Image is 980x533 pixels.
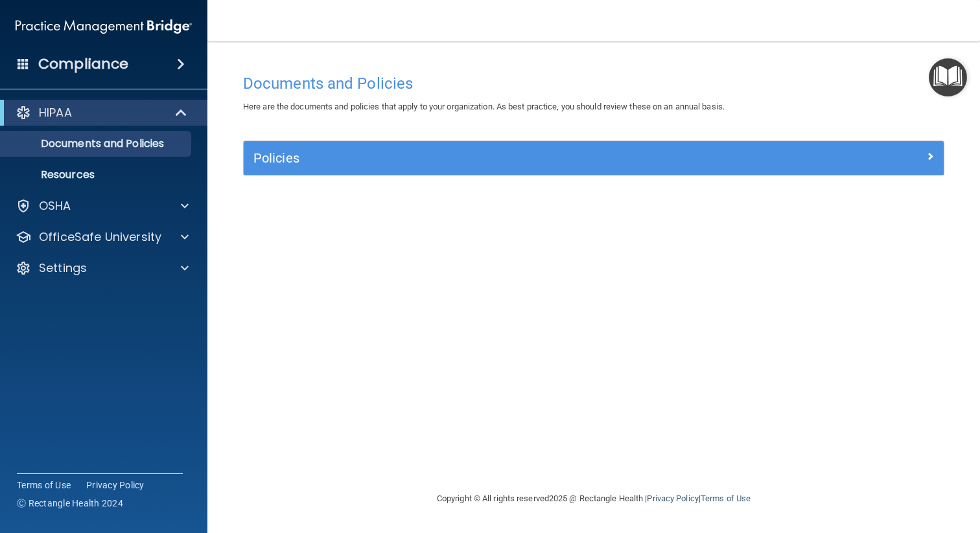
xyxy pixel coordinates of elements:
p: OSHA [39,198,71,214]
img: PMB logo [16,14,192,40]
a: Terms of Use [17,479,71,492]
a: Privacy Policy [86,479,145,492]
h4: Compliance [38,55,128,73]
p: HIPAA [39,105,72,120]
a: Privacy Policy [647,493,698,503]
a: Terms of Use [701,493,751,503]
p: Resources [8,168,185,181]
a: HIPAA [16,105,188,120]
h5: Policies [253,151,759,165]
span: Here are the documents and policies that apply to your organization. As best practice, you should... [243,102,725,111]
h4: Documents and Policies [243,75,944,92]
p: Documents and Policies [8,137,185,150]
p: OfficeSafe University [39,229,161,245]
span: Ⓒ Rectangle Health 2024 [17,497,123,510]
a: OfficeSafe University [16,229,189,245]
div: Copyright © All rights reserved 2025 @ Rectangle Health | | [357,478,830,519]
a: Policies [253,148,934,168]
p: Settings [39,260,87,276]
a: Settings [16,260,189,276]
button: Open Resource Center [929,58,967,96]
a: OSHA [16,198,189,214]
